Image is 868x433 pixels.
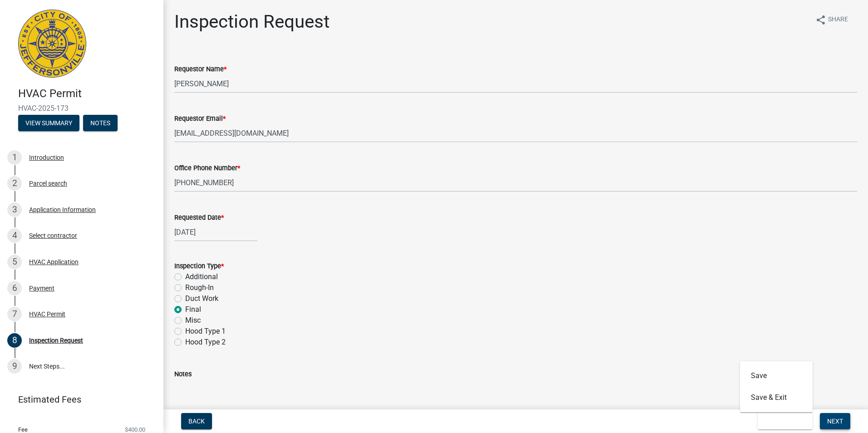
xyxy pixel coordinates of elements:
div: 9 [7,359,22,374]
button: Save & Exit [740,387,813,408]
div: Select contractor [29,232,77,239]
div: Application Information [29,207,96,213]
span: Back [188,418,205,425]
label: Duct Work [185,293,218,304]
label: Misc [185,315,201,326]
input: mm/dd/yyyy [174,223,257,241]
label: Notes [174,371,192,378]
div: Parcel search [29,180,67,187]
div: Payment [29,285,54,291]
label: Hood Type 2 [185,337,226,348]
img: City of Jeffersonville, Indiana [18,10,86,78]
div: 4 [7,228,22,243]
h1: Inspection Request [174,11,330,33]
span: Fee [18,427,28,433]
wm-modal-confirm: Summary [18,120,79,127]
div: 7 [7,307,22,321]
label: Additional [185,271,218,282]
div: Save & Exit [740,361,813,412]
span: HVAC-2025-173 [18,104,145,113]
button: Save [740,365,813,387]
label: Requestor Name [174,66,227,73]
button: Back [181,413,212,429]
h4: HVAC Permit [18,87,156,100]
span: Share [828,15,848,25]
div: 5 [7,255,22,269]
div: Inspection Request [29,337,83,344]
div: 2 [7,176,22,191]
div: 6 [7,281,22,295]
span: Next [827,418,843,425]
label: Requested Date [174,215,224,221]
label: Hood Type 1 [185,326,226,337]
div: 8 [7,333,22,348]
div: HVAC Permit [29,311,65,317]
button: Save & Exit [758,413,813,429]
span: $400.00 [125,427,145,433]
label: Inspection Type [174,263,224,270]
wm-modal-confirm: Notes [83,120,118,127]
button: Next [820,413,850,429]
label: Rough-In [185,282,214,293]
label: Office Phone Number [174,165,240,172]
div: Introduction [29,154,64,161]
button: View Summary [18,115,79,131]
div: HVAC Application [29,259,79,265]
button: Notes [83,115,118,131]
div: 3 [7,202,22,217]
label: Requestor Email [174,116,226,122]
i: share [815,15,826,25]
a: Estimated Fees [7,390,149,408]
label: Final [185,304,201,315]
div: 1 [7,150,22,165]
button: shareShare [808,11,855,29]
span: Save & Exit [765,418,800,425]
